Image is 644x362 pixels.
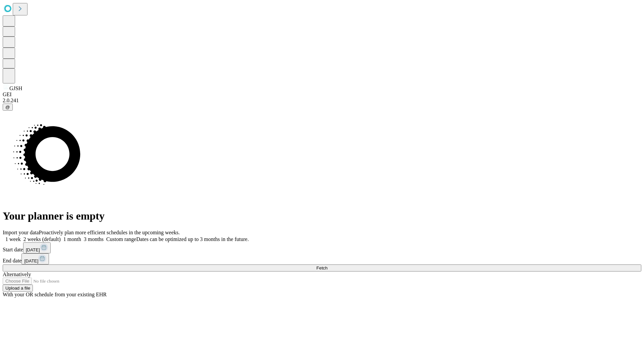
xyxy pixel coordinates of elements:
span: 3 months [84,236,104,242]
span: Alternatively [3,271,31,277]
span: 1 week [5,236,21,242]
button: [DATE] [21,253,49,264]
div: 2.0.241 [3,98,641,104]
span: Fetch [316,265,327,270]
span: [DATE] [24,258,38,263]
span: @ [5,105,10,110]
div: Start date [3,242,641,253]
button: [DATE] [23,242,51,253]
span: Custom range [106,236,136,242]
button: @ [3,104,13,111]
h1: Your planner is empty [3,210,641,222]
div: GEI [3,92,641,98]
span: GJSH [9,85,22,91]
span: Proactively plan more efficient schedules in the upcoming weeks. [39,230,180,235]
div: End date [3,253,641,264]
span: Dates can be optimized up to 3 months in the future. [136,236,249,242]
button: Upload a file [3,285,33,292]
span: [DATE] [26,247,40,252]
span: 1 month [63,236,81,242]
span: Import your data [3,230,39,235]
button: Fetch [3,264,641,271]
span: With your OR schedule from your existing EHR [3,292,107,297]
span: 2 weeks (default) [23,236,61,242]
